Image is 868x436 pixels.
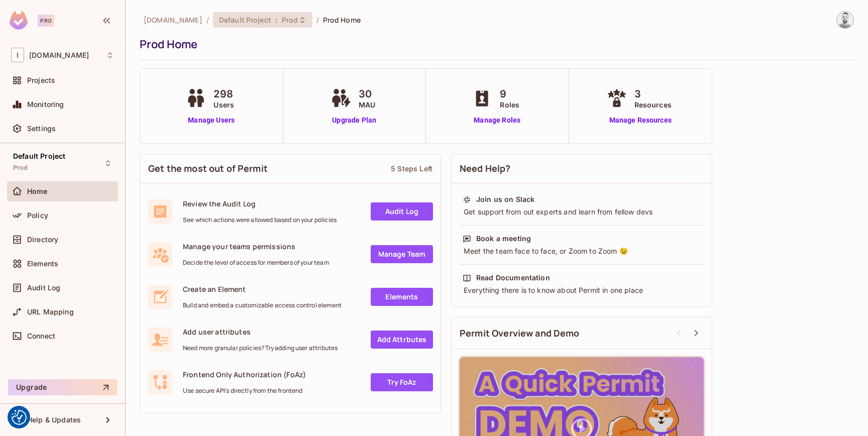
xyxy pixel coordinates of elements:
span: : [275,16,278,24]
li: / [206,15,209,25]
span: Prod [13,164,28,172]
span: See which actions were allowed based on your policies [183,216,337,224]
a: Try FoAz [371,373,433,391]
span: 9 [500,86,519,101]
span: Directory [27,236,58,244]
a: Manage Roles [470,115,524,126]
img: SReyMgAAAABJRU5ErkJggg== [10,11,28,30]
span: 298 [213,86,234,101]
span: Decide the level of access for members of your team [183,259,329,267]
span: Roles [500,99,519,110]
img: Fabian Dios Rodas [837,12,853,28]
a: Upgrade Plan [329,115,380,126]
span: Frontend Only Authorization (FoAz) [183,370,306,379]
span: Prod [282,15,298,25]
span: Need Help? [460,162,511,175]
span: the active workspace [144,15,202,25]
button: Upgrade [8,379,117,395]
span: Elements [27,260,58,268]
div: 5 Steps Left [391,164,432,173]
li: / [316,15,319,25]
div: Get support from out experts and learn from fellow devs [463,207,701,217]
span: Default Project [13,152,65,160]
button: Consent Preferences [12,410,27,425]
span: Settings [27,125,56,133]
span: Workspace: iofinnet.com [29,51,89,59]
span: Policy [27,211,48,220]
span: Permit Overview and Demo [460,327,580,340]
div: Meet the team face to face, or Zoom to Zoom 😉 [463,246,701,256]
span: Audit Log [27,284,60,292]
div: Read Documentation [476,273,550,283]
a: Add Attrbutes [371,331,433,349]
span: Manage your teams permissions [183,242,329,251]
span: Add user attributes [183,327,338,337]
span: Help & Updates [27,416,81,424]
span: Users [213,99,234,110]
span: Home [27,187,48,195]
a: Manage Team [371,245,433,263]
span: Resources [634,99,672,110]
div: Prod Home [140,37,849,52]
span: Review the Audit Log [183,199,337,208]
a: Manage Resources [604,115,677,126]
div: Book a meeting [476,234,531,244]
div: Join us on Slack [476,194,534,204]
span: Need more granular policies? Try adding user attributes [183,344,338,352]
span: Projects [27,76,55,84]
span: Monitoring [27,100,64,108]
span: Use secure API's directly from the frontend [183,387,306,395]
span: I [11,48,24,62]
span: MAU [359,99,375,110]
img: Revisit consent button [12,410,27,425]
span: Build and embed a customizable access control element [183,301,342,309]
span: Get the most out of Permit [148,162,268,175]
span: 30 [359,86,375,101]
a: Elements [371,288,433,306]
span: Create an Element [183,284,342,294]
div: Pro [38,15,54,27]
span: Connect [27,332,55,340]
span: 3 [634,86,672,101]
a: Manage Users [183,115,239,126]
span: Default Project [219,15,271,25]
div: Everything there is to know about Permit in one place [463,285,701,295]
span: Prod Home [323,15,361,25]
a: Audit Log [371,202,433,221]
span: URL Mapping [27,308,74,316]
